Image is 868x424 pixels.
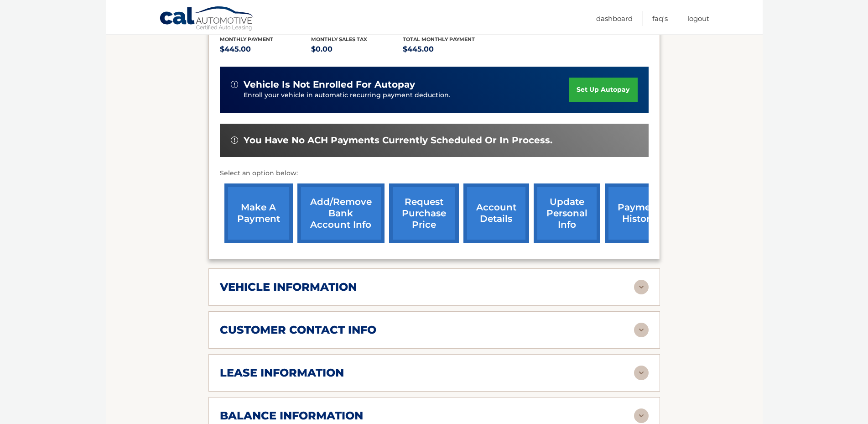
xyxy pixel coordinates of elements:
[634,280,649,294] img: accordion-rest.svg
[244,90,569,100] p: Enroll your vehicle in automatic recurring payment deduction.
[569,78,637,102] a: set up autopay
[231,81,238,88] img: alert-white.svg
[244,135,552,146] span: You have no ACH payments currently scheduled or in process.
[311,36,367,42] span: Monthly sales Tax
[634,408,649,423] img: accordion-rest.svg
[224,183,293,243] a: make a payment
[605,183,673,243] a: payment history
[634,323,649,337] img: accordion-rest.svg
[231,136,238,144] img: alert-white.svg
[297,183,385,243] a: Add/Remove bank account info
[220,323,376,337] h2: customer contact info
[687,11,709,26] a: Logout
[403,43,494,56] p: $445.00
[220,409,363,423] h2: balance information
[220,280,357,294] h2: vehicle information
[463,183,529,243] a: account details
[311,43,403,56] p: $0.00
[159,6,255,32] a: Cal Automotive
[220,366,344,380] h2: lease information
[389,183,459,243] a: request purchase price
[634,366,649,380] img: accordion-rest.svg
[534,183,600,243] a: update personal info
[244,79,415,90] span: vehicle is not enrolled for autopay
[403,36,475,42] span: Total Monthly Payment
[220,43,312,56] p: $445.00
[220,168,649,179] p: Select an option below:
[596,11,633,26] a: Dashboard
[220,36,273,42] span: Monthly Payment
[652,11,668,26] a: FAQ's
